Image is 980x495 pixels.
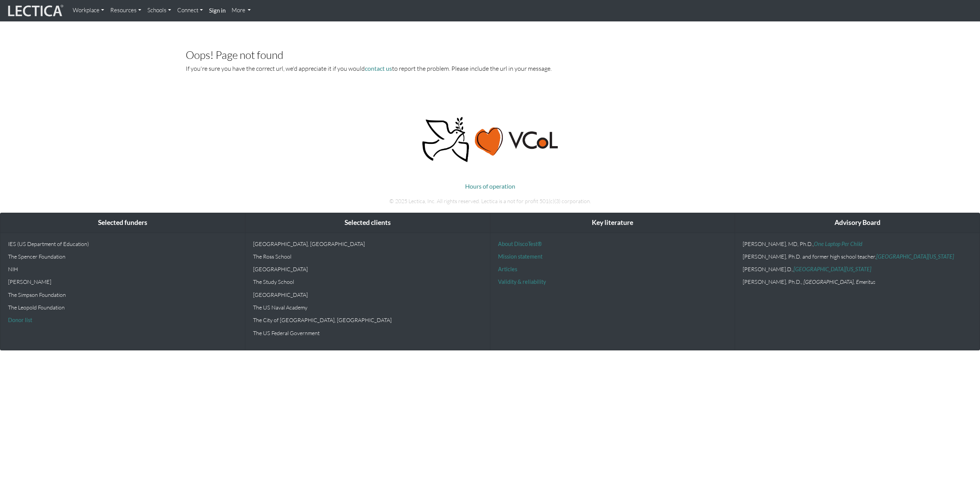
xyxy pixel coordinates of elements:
p: NIH [8,266,237,272]
div: Key literature [490,213,735,233]
p: [GEOGRAPHIC_DATA], [GEOGRAPHIC_DATA] [253,241,482,247]
a: Schools [144,3,174,18]
p: The US Naval Academy [253,304,482,311]
div: Advisory Board [735,213,980,233]
a: Sign in [206,3,229,18]
img: lecticalive [6,3,64,18]
em: , [GEOGRAPHIC_DATA], Emeritus [801,278,875,285]
p: The Ross School [253,253,482,260]
strong: Sign in [209,7,225,14]
a: contact us [365,65,392,72]
h3: Oops! Page not found [186,49,795,61]
a: Workplace [70,3,107,18]
p: The City of [GEOGRAPHIC_DATA], [GEOGRAPHIC_DATA] [253,317,482,323]
p: The Spencer Foundation [8,253,237,260]
p: If you're sure you have the correct url, we'd appreciate it if you would to report the problem. P... [186,64,795,73]
p: [GEOGRAPHIC_DATA] [253,266,482,272]
a: Mission statement [498,253,542,260]
a: [GEOGRAPHIC_DATA][US_STATE] [876,253,954,260]
a: Hours of operation [465,182,515,190]
p: [PERSON_NAME], MD, Ph.D., [743,241,972,247]
a: Donor list [8,317,32,323]
p: [PERSON_NAME], Ph.D. [743,278,972,285]
p: © 2025 Lectica, Inc. All rights reserved. Lectica is a not for profit 501(c)(3) corporation. [278,197,702,205]
a: One Laptop Per Child [814,241,862,247]
p: The US Federal Government [253,330,482,336]
p: The Simpson Foundation [8,291,237,298]
p: The Leopold Foundation [8,304,237,311]
img: Peace, love, VCoL [420,116,560,163]
a: [GEOGRAPHIC_DATA][US_STATE] [794,266,871,272]
a: Connect [174,3,206,18]
p: [GEOGRAPHIC_DATA] [253,291,482,298]
p: [PERSON_NAME], Ph.D. and former high school teacher, [743,253,972,260]
p: The Study School [253,278,482,285]
a: About DiscoTest® [498,241,542,247]
a: Validity & reliability [498,278,546,285]
p: [PERSON_NAME] [8,278,237,285]
a: More [229,3,254,18]
div: Selected clients [245,213,490,233]
p: [PERSON_NAME].D., [743,266,972,272]
p: IES (US Department of Education) [8,241,237,247]
div: Selected funders [0,213,245,233]
a: Articles [498,266,517,272]
a: Resources [107,3,144,18]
